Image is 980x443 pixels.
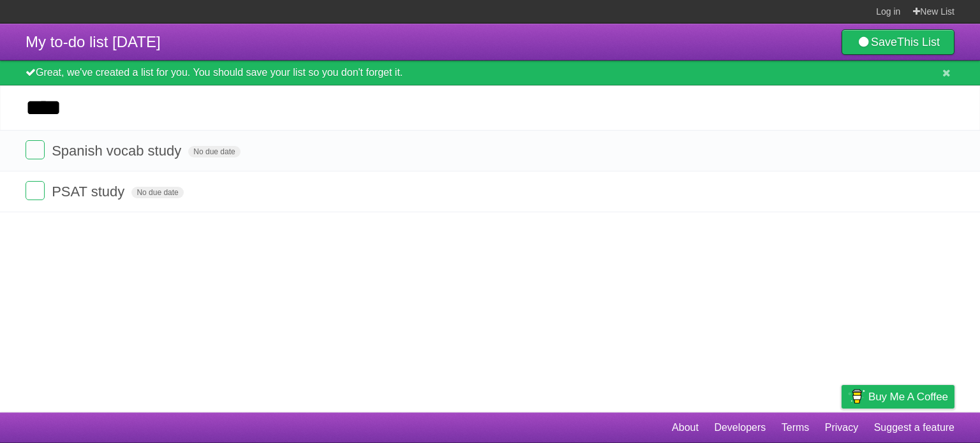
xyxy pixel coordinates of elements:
[26,181,45,200] label: Done
[131,187,183,198] span: No due date
[782,416,810,440] a: Terms
[825,416,858,440] a: Privacy
[842,29,954,55] a: SaveThis List
[52,184,128,200] span: PSAT study
[52,143,184,159] span: Spanish vocab study
[848,386,865,407] img: Buy me a coffee
[897,36,940,48] b: This List
[188,146,240,157] span: No due date
[842,385,954,409] a: Buy me a coffee
[874,416,954,440] a: Suggest a feature
[714,416,766,440] a: Developers
[868,386,948,408] span: Buy me a coffee
[672,416,699,440] a: About
[26,33,161,50] span: My to-do list [DATE]
[26,140,45,159] label: Done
